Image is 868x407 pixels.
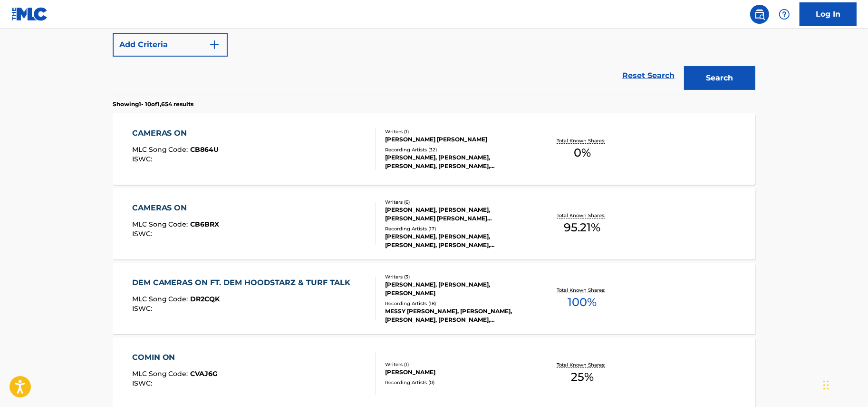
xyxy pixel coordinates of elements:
span: CVAJ6G [191,369,218,378]
button: Add Criteria [113,33,228,57]
span: ISWC : [132,155,154,163]
div: [PERSON_NAME], [PERSON_NAME], [PERSON_NAME], [PERSON_NAME], [PERSON_NAME] [385,232,529,249]
div: Writers ( 6 ) [385,199,529,206]
div: Writers ( 1 ) [385,361,529,368]
span: CB6BRX [191,220,220,228]
span: MLC Song Code : [132,369,191,378]
p: Total Known Shares: [557,361,608,368]
span: MLC Song Code : [132,220,191,228]
img: help [779,9,790,20]
div: Drag [823,371,829,399]
span: CB864U [191,145,219,154]
a: Reset Search [617,65,679,86]
p: Total Known Shares: [557,287,608,294]
div: Writers ( 1 ) [385,128,529,135]
span: 100 % [568,294,597,311]
iframe: Chat Widget [820,361,868,407]
div: Recording Artists ( 0 ) [385,379,529,386]
a: Log In [800,2,857,26]
span: MLC Song Code : [132,295,191,303]
p: Total Known Shares: [557,212,608,219]
span: 25 % [571,368,594,386]
div: Writers ( 3 ) [385,273,529,280]
div: Help [775,5,794,24]
div: Recording Artists ( 18 ) [385,300,529,307]
button: Search [684,66,755,90]
div: [PERSON_NAME], [PERSON_NAME], [PERSON_NAME] [385,280,529,298]
span: 0 % [574,144,591,161]
div: Recording Artists ( 17 ) [385,225,529,232]
a: CAMERAS ONMLC Song Code:CB6BRXISWC:Writers (6)[PERSON_NAME], [PERSON_NAME], [PERSON_NAME] [PERSON... [113,188,755,259]
div: [PERSON_NAME] [PERSON_NAME] [385,135,529,144]
a: Public Search [750,5,769,24]
div: Recording Artists ( 32 ) [385,146,529,153]
span: ISWC : [132,304,154,313]
span: MLC Song Code : [132,145,191,154]
img: search [754,9,765,20]
div: MESSY [PERSON_NAME], [PERSON_NAME], [PERSON_NAME], [PERSON_NAME], [PERSON_NAME] [385,307,529,324]
div: [PERSON_NAME] [385,368,529,377]
span: DR2CQK [191,295,220,303]
img: 9d2ae6d4665cec9f34b9.svg [209,39,220,50]
span: ISWC : [132,379,154,387]
div: DEM CAMERAS ON FT. DEM HOODSTARZ & TURF TALK [132,277,356,288]
span: 95.21 % [564,219,600,236]
a: DEM CAMERAS ON FT. DEM HOODSTARZ & TURF TALKMLC Song Code:DR2CQKISWC:Writers (3)[PERSON_NAME], [P... [113,263,755,334]
p: Total Known Shares: [557,137,608,144]
div: [PERSON_NAME], [PERSON_NAME], [PERSON_NAME], [PERSON_NAME], [PERSON_NAME] [385,153,529,170]
a: CAMERAS ONMLC Song Code:CB864UISWC:Writers (1)[PERSON_NAME] [PERSON_NAME]Recording Artists (32)[P... [113,113,755,185]
div: CAMERAS ON [132,202,220,214]
div: [PERSON_NAME], [PERSON_NAME], [PERSON_NAME] [PERSON_NAME] [PERSON_NAME], [PERSON_NAME], [PERSON_N... [385,206,529,223]
img: MLC Logo [11,7,48,21]
span: ISWC : [132,229,154,238]
p: Showing 1 - 10 of 1,654 results [113,100,193,109]
div: COMIN ON [132,352,218,363]
div: CAMERAS ON [132,128,219,139]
